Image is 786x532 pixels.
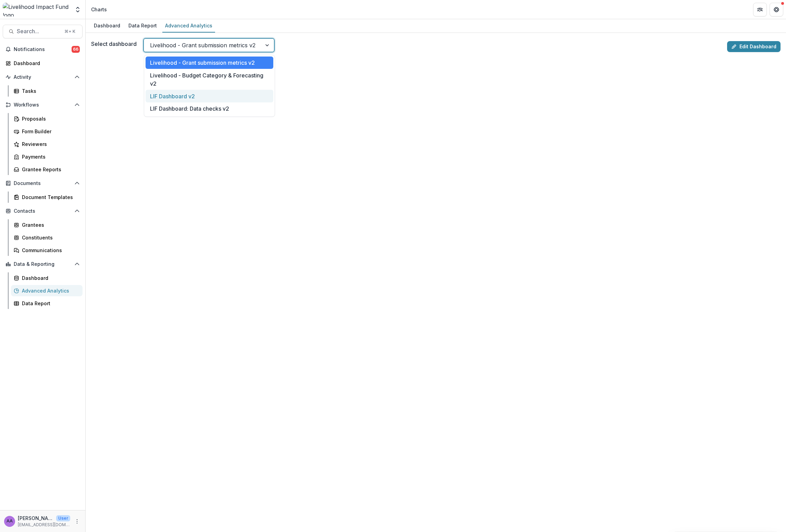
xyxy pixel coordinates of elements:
a: Form Builder [11,126,83,137]
div: Constituents [22,234,77,241]
button: Open Activity [3,72,83,83]
a: Payments [11,151,83,162]
a: Grantees [11,219,83,231]
a: Constituents [11,232,83,243]
div: Proposals [22,115,77,122]
a: Advanced Analytics [162,19,215,33]
button: Open Documents [3,178,83,189]
a: Proposals [11,113,83,124]
div: Livelihood - Grant submission metrics v2 [146,57,273,69]
a: Grantee Reports [11,164,83,175]
a: Dashboard [3,58,83,69]
a: Data Report [126,19,160,33]
div: Dashboard [14,60,77,67]
button: Open Workflows [3,99,83,110]
button: Partners [753,3,767,16]
button: Open entity switcher [73,3,83,16]
button: Open Data & Reporting [3,259,83,270]
div: Reviewers [22,140,77,148]
span: 66 [72,46,80,53]
div: Document Templates [22,194,77,201]
p: [EMAIL_ADDRESS][DOMAIN_NAME] [18,522,70,528]
span: Contacts [14,208,72,214]
a: Document Templates [11,191,83,203]
a: Data Report [11,298,83,309]
div: Dashboard [22,274,77,282]
label: Select dashboard [91,40,137,48]
button: Notifications66 [3,44,83,55]
div: ⌘ + K [63,28,77,35]
div: Livelihood - Budget Category & Forecasting v2 [146,69,273,90]
div: Grantees [22,221,77,228]
div: LIF Dashboard: Data checks v2 [146,102,273,115]
button: Search... [3,25,83,38]
button: More [73,517,81,525]
a: Advanced Analytics [11,285,83,296]
button: Get Help [770,3,783,16]
div: Grantee Reports [22,166,77,173]
a: Tasks [11,85,83,97]
span: Notifications [14,47,72,52]
div: Advanced Analytics [22,287,77,294]
div: Charts [91,6,107,13]
div: Form Builder [22,128,77,135]
button: Open Contacts [3,206,83,216]
div: Advanced Analytics [162,21,215,30]
p: User [56,515,70,521]
a: Dashboard [11,272,83,284]
div: Communications [22,247,77,254]
div: Aude Anquetil [7,519,13,523]
span: Documents [14,181,72,186]
a: Dashboard [91,19,123,33]
div: Dashboard [91,21,123,30]
div: Data Report [22,300,77,307]
div: Tasks [22,87,77,95]
a: Reviewers [11,138,83,150]
img: Livelihood Impact Fund logo [3,3,70,16]
span: Data & Reporting [14,261,72,267]
span: Workflows [14,102,72,108]
p: [PERSON_NAME] [18,515,53,522]
span: Search... [17,28,60,35]
nav: breadcrumb [88,4,110,14]
a: Edit Dashboard [727,41,781,52]
div: LIF Dashboard v2 [146,90,273,102]
span: Activity [14,74,72,80]
div: Payments [22,153,77,160]
div: Data Report [126,21,160,30]
a: Communications [11,245,83,256]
